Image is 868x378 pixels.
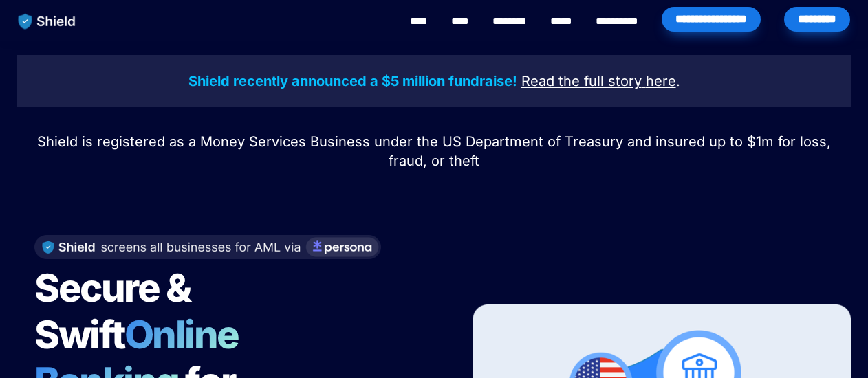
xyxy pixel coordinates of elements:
u: here [646,73,676,89]
span: . [676,73,680,89]
span: Secure & Swift [34,265,197,358]
u: Read the full story [521,73,642,89]
a: here [646,75,676,89]
img: website logo [12,7,83,36]
span: Shield is registered as a Money Services Business under the US Department of Treasury and insured... [37,133,835,169]
a: Read the full story [521,75,642,89]
strong: Shield recently announced a $5 million fundraise! [188,73,517,89]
